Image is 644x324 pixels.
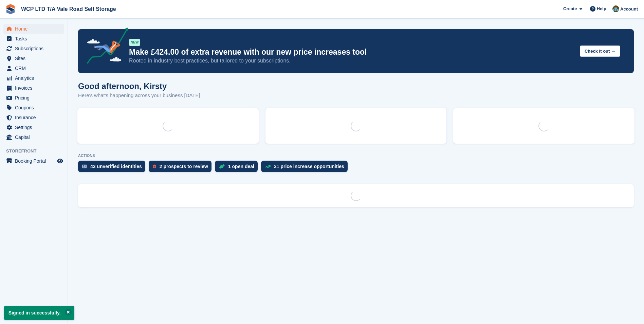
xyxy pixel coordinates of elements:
span: Analytics [15,73,56,83]
span: Tasks [15,34,56,43]
span: Home [15,24,56,34]
img: stora-icon-8386f47178a22dfd0bd8f6a31ec36ba5ce8667c1dd55bd0f319d3a0aa187defe.svg [5,4,16,14]
span: Sites [15,54,56,63]
p: Here's what's happening across your business [DATE] [78,92,200,100]
a: menu [3,83,64,93]
span: Subscriptions [15,44,56,53]
div: NEW [129,39,140,46]
button: Check it out → [580,46,620,57]
span: Storefront [6,148,68,155]
p: ACTIONS [78,154,634,158]
img: verify_identity-adf6edd0f0f0b5bbfe63781bf79b02c33cf7c696d77639b501bdc392416b5a36.svg [82,164,87,168]
span: Invoices [15,83,56,93]
span: CRM [15,64,56,73]
h1: Good afternoon, Kirsty [78,82,200,91]
span: Coupons [15,103,56,112]
a: menu [3,103,64,112]
div: 43 unverified identities [90,164,142,169]
a: Preview store [56,157,64,165]
img: prospect-51fa495bee0391a8d652442698ab0144808aea92771e9ea1ae160a38d050c398.svg [153,164,156,168]
div: 31 price increase opportunities [274,164,344,169]
a: 31 price increase opportunities [261,161,351,176]
a: menu [3,113,64,122]
span: Account [620,6,638,13]
a: menu [3,156,64,166]
span: Help [597,5,606,12]
img: Kirsty williams [612,5,619,12]
a: WCP LTD T/A Vale Road Self Storage [18,3,119,15]
a: 43 unverified identities [78,161,149,176]
a: menu [3,123,64,132]
a: 1 open deal [215,161,261,176]
span: Pricing [15,93,56,103]
span: Settings [15,123,56,132]
img: price-adjustments-announcement-icon-8257ccfd72463d97f412b2fc003d46551f7dbcb40ab6d574587a9cd5c0d94... [81,28,129,66]
a: menu [3,54,64,63]
a: menu [3,44,64,53]
a: menu [3,34,64,43]
p: Rooted in industry best practices, but tailored to your subscriptions. [129,57,574,65]
div: 1 open deal [228,164,254,169]
a: menu [3,132,64,142]
img: price_increase_opportunities-93ffe204e8149a01c8c9dc8f82e8f89637d9d84a8eef4429ea346261dce0b2c0.svg [265,165,271,168]
a: menu [3,93,64,103]
p: Make £424.00 of extra revenue with our new price increases tool [129,47,574,57]
div: 2 prospects to review [160,164,208,169]
a: menu [3,64,64,73]
span: Insurance [15,113,56,122]
img: deal-1b604bf984904fb50ccaf53a9ad4b4a5d6e5aea283cecdc64d6e3604feb123c2.svg [219,164,225,169]
p: Signed in successfully. [4,306,74,320]
a: menu [3,73,64,83]
span: Capital [15,132,56,142]
a: menu [3,24,64,34]
span: Create [563,5,577,12]
a: 2 prospects to review [149,161,215,176]
span: Booking Portal [15,156,56,166]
